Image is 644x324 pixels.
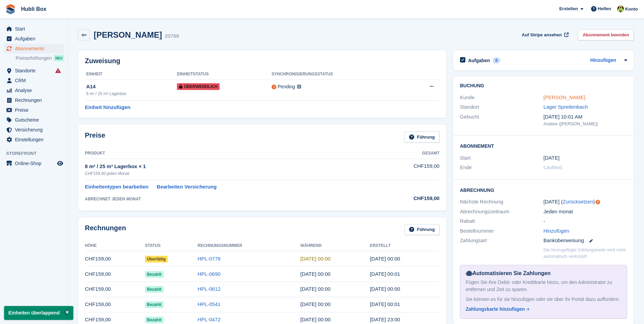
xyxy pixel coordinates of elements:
[625,6,638,13] span: Konto
[85,240,145,251] th: Höhe
[198,317,221,322] a: HPL-0472
[590,57,616,65] a: Hinzufügen
[3,44,64,53] a: menu
[85,196,381,202] div: ABRECHNET JEDEN MONAT
[145,240,198,251] th: Status
[544,121,627,127] div: Andere ([PERSON_NAME])
[404,131,440,143] a: Führung
[544,217,627,225] div: -
[466,296,621,303] div: Sie können es für sie hinzufügen oder sie über ihr Portal dazu auffordern.
[595,199,601,205] div: Tooltip anchor
[15,66,56,75] span: Standorte
[145,271,164,278] span: Bezahlt
[15,115,56,125] span: Gutscheine
[145,256,168,263] span: Überfällig
[15,44,56,53] span: Abonnements
[460,227,544,235] div: Bestellnummer
[85,69,177,80] th: Einheit
[15,159,56,168] span: Online-Shop
[3,159,64,168] a: Speisekarte
[3,66,64,75] a: menu
[3,24,64,34] a: menu
[15,135,56,144] span: Einstellungen
[460,83,627,89] h2: Buchung
[3,34,64,43] a: menu
[544,154,559,162] time: 2023-06-29 22:00:00 UTC
[85,57,440,65] h2: Zuweisung
[85,267,145,282] td: CHF159,00
[370,301,400,307] time: 2025-04-29 22:01:17 UTC
[177,69,272,80] th: Einheitstatus
[544,247,627,260] p: Die hinzugefügte Zahlungskarte wird nicht automatisch verknüpft
[145,286,164,293] span: Bezahlt
[404,224,440,235] a: Führung
[460,154,544,162] div: Start
[370,256,400,262] time: 2025-07-29 22:00:48 UTC
[3,95,64,105] a: menu
[598,5,611,12] span: Helfen
[86,83,177,91] div: A14
[278,83,295,90] div: Pending
[559,5,578,12] span: Erstellen
[460,142,627,149] h2: Abonnement
[544,94,585,100] a: [PERSON_NAME]
[55,68,61,73] i: Es sind Fehler bei der Synchronisierung von Smart-Einträgen aufgetreten
[16,54,64,62] a: Preiserhöhungen NEU
[18,3,49,15] a: Hubli Box
[297,85,301,89] img: icon-info-grey-7440780725fd019a000dd9b08b2336e03edf1995a4989e88bcd33f0948082b44.svg
[460,94,544,102] div: Kunde
[165,32,179,40] div: 20769
[15,95,56,105] span: Rechnungen
[85,251,145,267] td: CHF159,00
[544,164,562,170] span: Laufend
[544,208,627,216] div: Jeden monat
[381,159,439,180] td: CHF159,00
[300,301,331,307] time: 2025-04-30 22:00:00 UTC
[4,306,73,320] p: Einheiten überlappend
[198,240,300,251] th: Rechnungsnummer
[15,125,56,134] span: Versicherung
[94,30,162,39] h2: [PERSON_NAME]
[460,208,544,216] div: Abrechnungszeitraum
[15,34,56,43] span: Aufgaben
[86,91,177,97] div: 8 m² / 25 m³ Lagerbox
[381,148,439,159] th: Gesamt
[522,32,562,38] span: Auf Stripe ansehen
[85,104,130,111] a: Einheit hinzufügen
[544,227,569,235] a: Hinzufügen
[3,135,64,144] a: menu
[3,105,64,115] a: menu
[493,57,500,64] div: 0
[3,76,64,85] a: menu
[578,29,634,40] a: Abonnement beenden
[15,24,56,34] span: Start
[85,163,381,170] div: 8 m² / 25 m³ Lagerbox × 1
[370,271,400,277] time: 2025-06-29 22:01:05 UTC
[145,301,164,308] span: Bezahlt
[198,256,221,262] a: HPL-0778
[617,5,624,12] img: Luca Space4you
[3,125,64,134] a: menu
[460,186,627,193] h2: Abrechnung
[5,4,16,14] img: stora-icon-8386f47178a22dfd0bd8f6a31ec36ba5ce8667c1dd55bd0f319d3a0aa187defe.svg
[460,198,544,206] div: Nächste Rechnung
[300,240,370,251] th: Während
[466,279,621,293] div: Fügen Sie ihre Debit- oder Kreditkarte hinzu, um den Administrator zu entfernen und Zeit zu sparen.
[198,271,221,277] a: HPL-0690
[466,269,621,277] div: Automatisieren Sie Zahlungen
[85,297,145,312] td: CHF159,00
[370,240,440,251] th: Erstellt
[145,317,164,323] span: Bezahlt
[544,237,627,245] div: Banküberweisung
[85,224,126,235] h2: Rechnungen
[460,103,544,111] div: Standort
[370,286,400,292] time: 2025-05-29 22:00:18 UTC
[466,306,619,313] a: Zahlungskarte hinzufügen
[563,199,593,204] a: Zurücksetzen
[460,113,544,127] div: Gebucht
[85,148,381,159] th: Produkt
[300,317,331,322] time: 2025-03-30 22:00:00 UTC
[544,113,627,121] div: [DATE] 10:01 AM
[54,55,64,61] div: NEU
[300,256,331,262] time: 2025-07-30 22:00:00 UTC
